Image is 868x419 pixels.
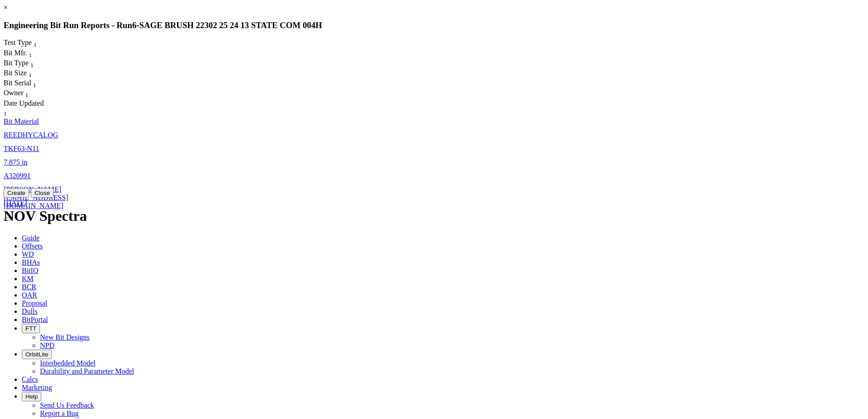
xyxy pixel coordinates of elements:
a: Report a Bug [40,409,79,417]
span: OrbitLite [25,351,48,358]
div: Bit Serial Sort None [4,79,54,89]
span: Sort None [33,79,36,87]
div: Sort None [4,99,49,117]
span: BitPortal [22,316,48,323]
span: Owner [4,89,24,97]
span: Sort None [25,89,29,97]
span: Sort None [30,59,34,67]
div: Bit Size Sort None [4,69,49,79]
a: [DATE] [4,199,27,207]
div: Sort None [4,79,54,89]
a: 7.875 in [4,158,27,166]
div: Bit Mfr. Sort None [4,49,49,59]
sub: 1 [29,52,32,58]
a: Interbedded Model [40,359,95,367]
sub: 1 [25,92,29,99]
span: Bit Mfr. [4,49,27,57]
span: KM [22,275,34,283]
div: Sort None [4,39,54,49]
sub: 1 [30,62,34,68]
span: Proposal [22,299,47,307]
span: Marketing [22,384,52,391]
button: Create [4,188,29,198]
span: Sort None [29,69,32,77]
a: NPD [40,341,54,349]
div: Sort None [4,89,49,99]
a: REEDHYCALOG [4,131,58,139]
div: Sort None [4,59,49,69]
span: 7.875 [4,158,20,166]
span: Offsets [22,242,43,250]
span: OAR [22,291,37,299]
a: Bit Material [4,117,39,125]
span: Bit Size [4,69,27,77]
div: Bit Type Sort None [4,59,49,69]
span: Sort None [4,107,7,115]
span: BCR [22,283,36,291]
span: Bit Type [4,59,29,67]
div: Test Type Sort None [4,39,54,49]
span: Dulls [22,307,38,315]
a: Send Us Feedback [40,401,94,409]
sub: 1 [29,72,32,78]
span: 6 [132,20,136,30]
span: Calcs [22,375,38,383]
a: [PERSON_NAME][EMAIL_ADDRESS][DOMAIN_NAME] [4,185,68,209]
a: TKF63-N11 [4,145,39,152]
a: Durability and Parameter Model [40,367,134,375]
button: Close [31,188,54,198]
a: New Bit Designs [40,333,89,341]
span: BitIQ [22,267,38,274]
span: Bit Serial [4,79,31,87]
span: Help [25,393,38,400]
a: A320991 [4,172,31,180]
span: in [22,158,27,166]
span: Sort None [34,39,37,46]
div: Owner Sort None [4,89,49,99]
sub: 1 [33,82,36,88]
span: Date Updated [4,99,44,107]
div: Date Updated Sort None [4,99,49,117]
span: WD [22,250,34,258]
span: SAGE BRUSH 22302 25 24 13 STATE COM 004H [139,20,322,30]
sub: 1 [34,42,37,49]
span: Test Type [4,39,32,46]
span: BHAs [22,258,40,266]
h3: Engineering Bit Run Reports - Run - [4,20,864,30]
sub: 1 [4,110,7,117]
div: Sort None [4,69,49,79]
span: Sort None [29,49,32,57]
h1: NOV Spectra [4,208,864,224]
div: Sort None [4,49,49,59]
a: × [4,4,8,11]
span: FTT [25,325,36,332]
span: Guide [22,234,39,242]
